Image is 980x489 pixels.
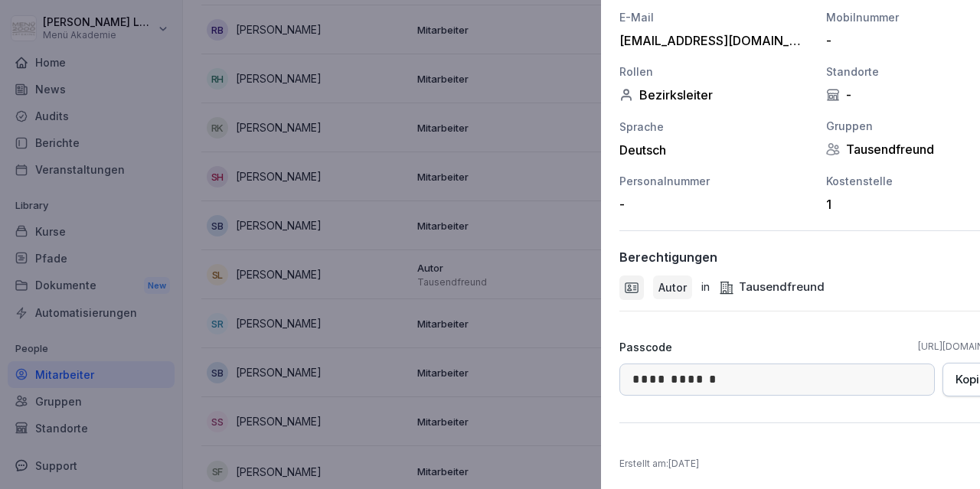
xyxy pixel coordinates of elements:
[719,279,825,296] div: Tausendfreund
[619,87,811,103] div: Bezirksleiter
[619,9,811,25] div: E-Mail
[619,249,717,265] p: Berechtigungen
[619,339,672,355] p: Passcode
[619,173,811,189] div: Personalnummer
[619,119,811,135] div: Sprache
[619,142,811,158] div: Deutsch
[701,279,710,296] p: in
[619,33,803,48] div: [EMAIL_ADDRESS][DOMAIN_NAME]
[619,64,811,80] div: Rollen
[619,197,803,212] div: -
[658,279,687,295] p: Autor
